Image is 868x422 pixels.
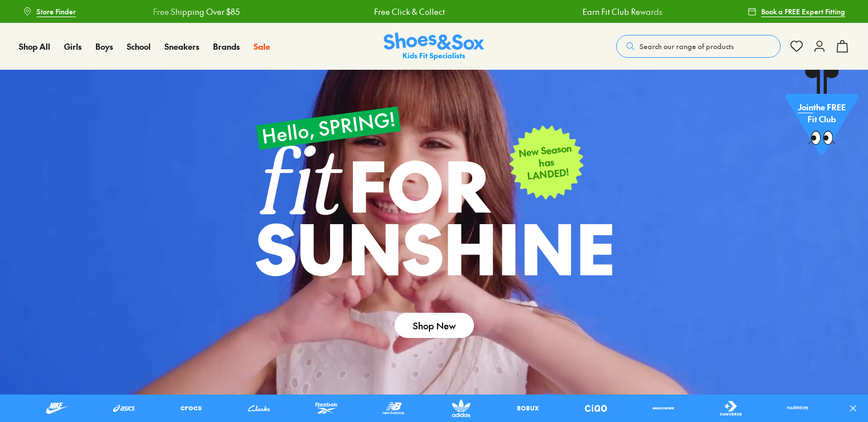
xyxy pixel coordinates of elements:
p: the FREE Fit Club [785,92,858,134]
span: School [127,41,151,52]
a: Sale [254,41,270,53]
span: Book a FREE Expert Fitting [761,6,845,17]
a: Book a FREE Expert Fitting [748,1,845,22]
button: Search our range of products [616,35,781,58]
a: Girls [64,41,82,53]
a: Store Finder [23,1,76,22]
a: Free Click & Collect [374,6,445,18]
a: Shop New [395,313,474,338]
span: Girls [64,41,82,52]
span: Sale [254,41,270,52]
span: Join [798,101,813,113]
a: Free Shipping Over $85 [153,6,240,18]
span: Brands [213,41,240,52]
a: Jointhe FREE Fit Club [785,69,858,161]
a: Sneakers [164,41,199,53]
span: Boys [95,41,113,52]
a: Brands [213,41,240,53]
span: Shop All [19,41,50,52]
span: Search our range of products [640,41,734,51]
a: Shop All [19,41,50,53]
a: Boys [95,41,113,53]
a: Shoes & Sox [384,33,484,61]
span: Sneakers [164,41,199,52]
span: Store Finder [37,6,76,17]
a: Earn Fit Club Rewards [582,6,662,18]
img: SNS_Logo_Responsive.svg [384,33,484,61]
a: School [127,41,151,53]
